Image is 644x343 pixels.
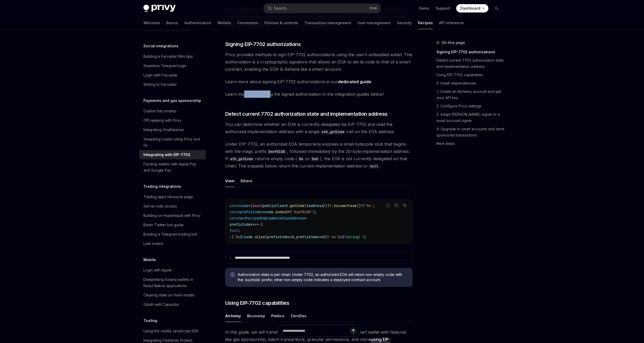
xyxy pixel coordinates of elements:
[225,121,413,135] span: You can determine whether an EOA is currently delegated via EIP-7702 and read the authorized impl...
[143,5,176,12] img: dark logo
[230,228,232,233] span: ?
[143,267,172,273] div: Login with Apple
[436,87,505,102] a: 1. Create an Alchemy account and get your API key
[139,326,206,336] a: Using the vanilla JavaScript SDK
[143,108,176,114] div: Custom fiat onramp
[240,216,304,221] span: authorizedImplementationAddress
[225,51,413,73] span: Privy provides methods to sign EIP-7702 authorizations using the user’s embedded wallet. This aut...
[304,203,309,208] span: ({
[460,6,480,11] span: Dashboard
[456,4,488,12] a: Dashboard
[393,202,400,209] button: Copy the contents from the code block
[143,63,187,69] div: Seamless Telegram login
[255,235,265,239] span: slice
[273,210,275,214] span: .
[294,235,296,239] span: ,
[419,6,429,11] a: Demo
[247,310,265,322] button: Biconomy
[225,90,413,98] span: Learn more about using the signed authorization in the integration guides below!
[397,17,412,29] a: Security
[225,78,413,85] span: Learn more about signing EIP-7702 authorizations in our .
[143,72,178,78] div: Login with Farcaster
[365,203,373,208] span: '0x'
[230,203,240,208] span: const
[237,17,258,29] a: Connectors
[139,275,206,290] a: Deeplinking Solana wallets in React Native applications
[363,235,367,239] span: );
[143,117,181,124] div: Off-ramping with Privy
[228,156,255,162] code: eth_getCode
[334,203,356,208] span: toLowerCase
[356,203,361,208] span: ()
[436,71,505,79] a: Using EIP-7702 capabilities
[143,43,178,49] h5: Social integrations
[230,216,240,221] span: const
[139,150,206,159] a: Integrating with EIP-7702
[139,70,206,80] a: Login with Farcaster
[288,203,290,208] span: .
[240,235,244,239] span: ${
[241,175,252,187] button: Ethers
[139,159,206,175] a: Funding wallets with Apple Pay and Google Pay
[139,125,206,134] a: Integrating OneBalance
[323,203,334,208] span: }))?.
[263,210,265,214] span: =
[291,310,306,322] button: ZeroDev
[296,235,319,239] span: prefixIndex
[261,222,263,227] span: 1
[253,222,259,227] span: ===
[143,194,193,200] div: Trading apps resource page
[248,203,250,208] span: =
[139,300,206,309] a: OAuth with Capacitor
[329,235,331,239] span: `
[230,210,240,214] span: const
[143,257,156,263] h5: Mobile
[253,203,263,208] span: await
[139,192,206,202] a: Trading apps resource page
[139,220,206,230] a: Bankr Twitter bot guide
[436,6,450,11] a: Support
[143,152,190,158] div: Integrating with EIP-7702
[143,301,179,308] div: OAuth with Capacitor
[304,216,307,221] span: =
[265,235,267,239] span: (
[253,235,255,239] span: .
[244,235,253,239] span: code
[230,273,236,278] svg: Info
[290,235,292,239] span: +
[232,235,234,239] span: (
[143,17,160,29] a: Welcome
[143,98,201,104] h5: Payments and gas sponsorship
[225,140,413,170] span: Under EIP-7702, an authorized EOA temporarily exposes a small bytecode stub that begins with the ...
[436,48,505,56] a: Signing EIP-7702 authorizations
[327,235,329,239] span: }
[166,17,178,29] a: Basics
[290,210,292,214] span: (
[283,325,350,336] input: Ask a question...
[139,239,206,248] a: Limit orders
[357,17,391,29] a: User management
[321,235,325,239] span: 48
[292,210,313,214] span: '0xef0100'
[259,222,261,227] span: -
[143,53,193,60] div: Building a Farcaster Mini App
[139,211,206,220] a: Building on Hyperliquid with Privy
[250,203,253,208] span: (
[275,210,290,214] span: indexOf
[139,116,206,125] a: Off-ramping with Privy
[368,163,380,169] code: null
[240,203,248,208] span: code
[436,79,505,87] a: 0. Install dependencies
[143,241,163,247] div: Limit orders
[143,81,177,88] div: Writing to Farcaster
[436,139,505,148] a: Next steps
[143,318,157,324] h5: Tooling
[436,110,505,125] a: 3. Adapt [PERSON_NAME] signer to a smart account signer
[143,222,184,228] div: Bankr Twitter bot guide
[320,129,347,135] code: eth_getCode
[225,310,241,322] button: Alchemy
[139,106,206,116] a: Custom fiat onramp
[139,134,206,150] a: Swapping crypto using Privy and 0x
[225,299,289,307] span: Using EIP-7702 capabilities
[336,235,342,239] span: `0x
